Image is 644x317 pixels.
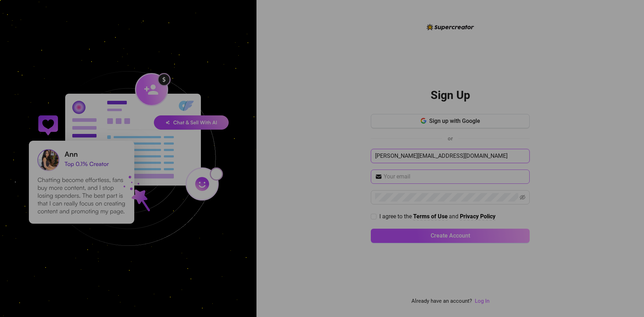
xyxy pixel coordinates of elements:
a: Log In [475,298,489,304]
span: Create Account [431,232,470,239]
a: Privacy Policy [460,213,495,220]
h2: Sign Up [431,88,470,103]
span: and [449,213,460,220]
button: Create Account [371,229,530,243]
span: Sign up with Google [429,118,480,124]
span: eye-invisible [520,194,525,200]
button: Sign up with Google [371,114,530,128]
input: Enter your Name [371,149,530,163]
span: Already have an account? [411,297,472,306]
img: logo-BBDzfeDw.svg [427,24,474,30]
img: signup-background-D0MIrEPF.svg [5,35,251,282]
strong: Privacy Policy [460,213,495,220]
span: or [448,135,453,142]
a: Terms of Use [413,213,448,220]
a: Log In [475,297,489,306]
strong: Terms of Use [413,213,448,220]
span: I agree to the [379,213,413,220]
input: Your email [384,172,525,181]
